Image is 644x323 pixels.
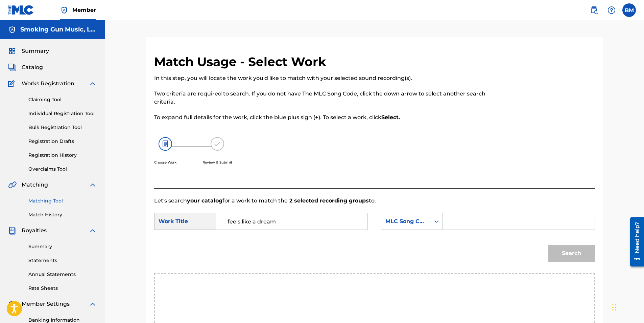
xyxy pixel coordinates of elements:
[20,26,97,34] h5: Smoking Gun Music, LLC
[28,124,97,131] a: Bulk Registration Tool
[8,26,16,34] img: Accounts
[60,6,68,14] img: Top Rightsholder
[89,181,97,189] img: expand
[8,300,16,308] img: Member Settings
[28,152,97,159] a: Registration History
[28,110,97,117] a: Individual Registration Tool
[28,166,97,173] a: Overclaims Tool
[607,6,616,14] img: help
[154,160,176,165] p: Choose Work
[381,114,400,121] strong: Select.
[587,3,601,17] a: Public Search
[159,137,172,151] img: 26af456c4569493f7445.svg
[610,290,644,323] iframe: Chat Widget
[89,300,97,308] img: expand
[28,211,97,218] a: Match History
[315,114,318,121] strong: +
[590,6,598,14] img: search
[28,285,97,292] a: Rate Sheets
[605,3,618,17] div: Help
[8,227,16,235] img: Royalties
[8,5,34,15] img: MLC Logo
[288,197,369,204] strong: 2 selected recording groups
[211,137,224,151] img: 173f8e8b57e69610e344.svg
[202,160,232,165] p: Review & Submit
[8,47,49,55] a: SummarySummary
[154,113,494,122] p: To expand full details for the work, click the blue plus sign ( ). To select a work, click
[154,54,330,69] h2: Match Usage - Select Work
[8,63,43,71] a: CatalogCatalog
[8,80,17,88] img: Works Registration
[72,6,96,14] span: Member
[154,74,494,82] p: In this step, you will locate the work you'd like to match with your selected sound recording(s).
[28,271,97,278] a: Annual Statements
[22,300,70,308] span: Member Settings
[22,63,43,71] span: Catalog
[28,138,97,145] a: Registration Drafts
[625,215,644,269] iframe: Resource Center
[8,47,16,55] img: Summary
[154,90,494,106] p: Two criteria are required to search. If you do not have The MLC Song Code, click the down arrow t...
[612,297,616,318] div: Drag
[89,227,97,235] img: expand
[8,181,17,189] img: Matching
[28,243,97,250] a: Summary
[154,205,595,273] form: Search Form
[187,197,222,204] strong: your catalog
[28,197,97,204] a: Matching Tool
[385,217,426,225] div: MLC Song Code
[89,80,97,88] img: expand
[28,96,97,103] a: Claiming Tool
[22,47,49,55] span: Summary
[22,227,47,235] span: Royalties
[22,181,48,189] span: Matching
[22,80,74,88] span: Works Registration
[8,63,16,71] img: Catalog
[622,3,636,17] div: User Menu
[28,257,97,264] a: Statements
[154,197,595,205] p: Let's search for a work to match the to.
